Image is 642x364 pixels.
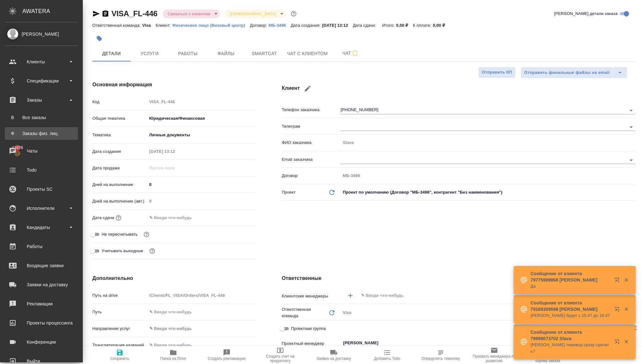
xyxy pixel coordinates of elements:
button: Добавить тэг [92,32,106,46]
h4: Клиент [282,81,635,96]
a: Рекламации [2,296,81,312]
span: Добавить Todo [374,356,400,361]
h4: Основная информация [92,81,256,89]
button: Связаться с клиентом [166,11,212,17]
div: Проекты SC [5,184,78,194]
div: AWATERA [22,5,83,18]
button: Скопировать ссылку [102,10,109,18]
button: Открыть в новой вкладке [610,274,626,289]
div: Заказы [5,95,78,105]
div: Юридическая/Финансовая [147,113,256,124]
p: Сообщение от клиента 79169309598 [PERSON_NAME] [531,300,610,312]
input: ✎ Введи что-нибудь [147,340,256,350]
h4: Ответственные [282,275,635,282]
div: Работы [5,242,78,251]
button: Закрыть [620,339,633,345]
span: Детали [96,50,127,58]
a: Проекты процессинга [2,315,81,331]
button: Выбери, если сб и вс нужно считать рабочими днями для выполнения заказа. [148,247,156,255]
p: [PERSON_NAME] перевод сразу сделать? [531,342,610,354]
div: Связаться с клиентом [163,10,220,18]
p: Сообщение от клиента 79775989868 [PERSON_NAME] [531,270,610,283]
p: Телеграм [282,123,341,130]
p: Договор [282,173,341,179]
p: 0,00 ₽ [396,23,413,28]
p: Ответственная команда [282,306,328,319]
p: [DATE] 13:12 [322,23,353,28]
a: Проекты SC [2,181,81,197]
input: Пустое поле [147,147,203,156]
input: Пустое поле [147,163,203,173]
span: Сохранить [110,356,129,361]
p: Направление услуг [92,325,147,332]
p: Дата создания [92,148,147,155]
span: Smartcat [249,50,280,58]
button: Закрыть [620,277,633,283]
p: Дней на выполнение [92,182,147,188]
p: Да [531,283,610,289]
span: Учитывать выходные [102,248,143,254]
div: Todo [5,165,78,175]
input: Пустое поле [147,291,256,300]
div: Входящие заявки [5,261,78,270]
div: Клиенты [5,57,78,67]
p: Email заказчика [282,156,341,163]
button: Скопировать ссылку для ЯМессенджера [92,10,100,18]
div: Исполнители [5,203,78,213]
span: Чат [335,49,366,57]
a: Входящие заявки [2,258,81,274]
button: Добавить менеджера [343,288,358,303]
input: Пустое поле [147,97,256,106]
input: Пустое поле [341,171,635,180]
h4: Дополнительно [92,275,256,282]
a: VISA_FL-446 [111,9,158,18]
span: [PERSON_NAME] детали заказа [554,11,617,17]
button: Open [627,156,636,165]
span: 11078 [8,145,27,151]
div: Конференции [5,337,78,347]
span: Заявка на доставку [317,356,351,361]
div: Проект по умолчанию (Договор "МБ-3496", контрагент "Без наименования") [341,187,635,198]
button: Заявка на доставку [307,346,360,364]
button: Отправить финальные файлы на email [521,67,613,78]
p: Дата создания: [291,23,322,28]
span: Создать рекламацию [208,356,246,361]
p: К оплате: [413,23,433,28]
div: Спецификации [5,76,78,86]
p: Проект [282,189,296,196]
p: Ответственная команда: [92,23,142,28]
button: Доп статусы указывают на важность/срочность заказа [289,10,298,18]
a: ВВсе заказы [5,111,78,124]
input: Пустое поле [341,138,635,147]
p: МБ-3496 [268,23,290,28]
div: Кандидаты [5,223,78,232]
button: Открыть в новой вкладке [610,335,626,351]
div: Личные документы [147,130,256,140]
div: Заказы физ. лиц [8,130,75,137]
p: Проектный менеджер [282,340,341,347]
p: Общая тематика [92,115,147,122]
input: ✎ Введи что-нибудь [147,307,256,317]
p: Тематика [92,132,147,138]
span: Работы [173,50,203,58]
span: Папка на Drive [160,356,186,361]
button: Папка на Drive [146,346,200,364]
span: Определить тематику [421,356,460,361]
p: Дата сдачи: [353,23,377,28]
p: ФИО заказчика [282,139,341,146]
a: Конференции [2,334,81,350]
p: Дата сдачи [92,215,114,221]
button: Добавить Todo [360,346,414,364]
div: Рекламации [5,299,78,309]
button: Если добавить услуги и заполнить их объемом, то дата рассчитается автоматически [114,214,123,222]
p: Физическое лицо (Визовый центр) [172,23,250,28]
a: 11078Чаты [2,143,81,159]
p: Сообщение от клиента 79998073702 Slava [531,329,610,342]
div: split button [521,67,627,78]
a: ФЗаказы физ. лиц [5,127,78,140]
span: Чат с клиентом [287,50,328,58]
button: Отправить КП [478,67,516,78]
span: Отправить КП [482,69,512,76]
button: [DEMOGRAPHIC_DATA] [228,11,278,17]
button: Создать рекламацию [200,346,253,364]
